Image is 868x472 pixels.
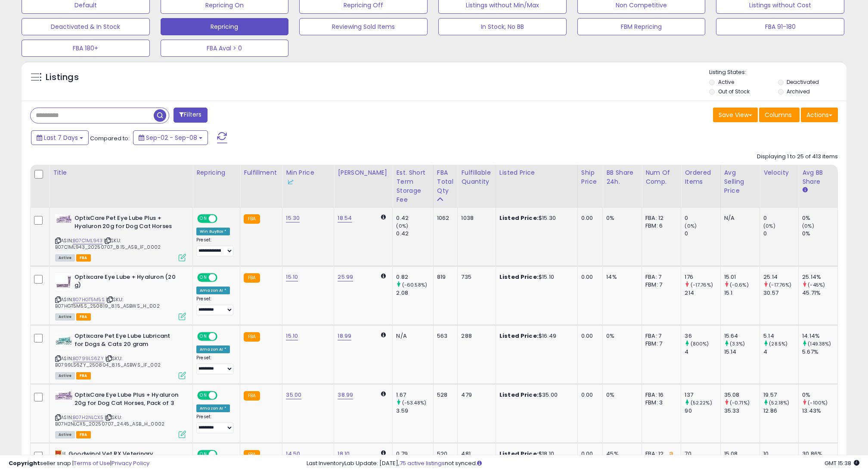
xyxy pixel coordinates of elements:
span: All listings currently available for purchase on Amazon [55,372,75,379]
div: 0% [606,214,635,222]
span: FBA [76,372,91,379]
div: 35.08 [724,391,760,399]
div: Ordered Items [685,168,716,186]
div: Preset: [196,414,233,433]
b: Listed Price: [499,391,539,399]
div: 36 [685,332,720,340]
a: B07H2NLCX5 [73,414,103,421]
div: [PERSON_NAME] [338,168,389,177]
button: Save View [713,108,758,122]
div: FBA: 7 [645,273,674,281]
div: Listed Price [499,168,574,177]
div: 563 [437,332,451,340]
div: Preset: [196,237,233,256]
div: FBM: 3 [645,399,674,407]
div: 0% [802,214,837,222]
span: ON [198,392,209,399]
div: Num of Comp. [645,168,677,186]
div: 19.57 [763,391,798,399]
div: 0 [763,214,798,222]
div: Repricing [196,168,236,177]
a: 18.99 [338,332,351,340]
small: (-45%) [808,281,825,288]
small: (0%) [396,222,408,229]
button: FBM Repricing [577,18,706,35]
div: 0.82 [396,273,433,281]
div: Some or all of the values in this column are provided from Inventory Lab. [286,177,330,186]
div: FBM: 7 [645,340,674,348]
div: 25.14% [802,273,837,281]
div: 25.14 [763,273,798,281]
button: Sep-02 - Sep-08 [133,130,208,145]
span: OFF [216,274,230,281]
small: (52.18%) [769,399,789,406]
div: 45.71% [802,289,837,297]
small: (3.3%) [730,340,745,347]
div: 137 [685,391,720,399]
div: 288 [461,332,489,340]
div: FBA: 12 [645,214,674,222]
div: FBM: 6 [645,222,674,230]
b: Listed Price: [499,273,539,281]
small: (52.22%) [691,399,712,406]
div: 4 [685,348,720,356]
img: 41vrkAm78zL._SL40_.jpg [55,391,72,400]
button: In Stock, No BB [438,18,567,35]
small: FBA [244,214,260,224]
small: (28.5%) [769,340,787,347]
span: | SKU: B07HGT5M5S_250819_8.15_ASBWS_H_002 [55,296,160,309]
h5: Listings [46,71,79,83]
div: Last InventoryLab Update: [DATE], not synced. [307,460,859,468]
div: 0% [802,391,837,399]
div: 3.59 [396,407,433,415]
div: 15.01 [724,273,760,281]
div: 0% [802,230,837,238]
button: Columns [759,108,800,122]
span: OFF [216,333,230,340]
div: 0.00 [581,214,596,222]
div: ASIN: [55,273,186,319]
div: $15.10 [499,273,571,281]
span: ON [198,333,209,340]
div: 819 [437,273,451,281]
div: ASIN: [55,391,186,437]
div: 2.08 [396,289,433,297]
small: (-17.76%) [691,281,713,288]
span: All listings currently available for purchase on Amazon [55,313,75,321]
div: 735 [461,273,489,281]
div: Preset: [196,296,233,315]
div: 0.42 [396,214,433,222]
a: 25.99 [338,273,353,281]
button: Reviewing Sold Items [299,18,428,35]
div: 0% [606,332,635,340]
small: (0%) [802,222,814,229]
span: All listings currently available for purchase on Amazon [55,431,75,438]
small: FBA [244,273,260,283]
div: Amazon AI * [196,346,230,353]
div: $35.00 [499,391,571,399]
span: ON [198,274,209,281]
div: 14.14% [802,332,837,340]
img: 41gjtIoQqDL._SL40_.jpg [55,332,72,349]
div: seller snap | | [9,460,149,468]
b: Optixcare Eye Lube + Hyaluron (20 g) [74,273,179,291]
small: (-17.76%) [769,281,791,288]
span: | SKU: B07H2NLCX5_20250707_24.45_ASB_H_0002 [55,414,164,427]
a: 18.54 [338,214,352,222]
b: OptixCare Eye Lube Plus + Hyaluron 20g for Dog Cat Horses, Pack of 3 [74,391,179,409]
div: Amazon AI * [196,287,230,294]
div: 479 [461,391,489,399]
button: Last 7 Days [31,130,89,145]
a: B07C1ML943 [73,237,102,244]
div: Title [53,168,189,177]
p: Listing States: [709,68,846,77]
label: Archived [787,88,810,95]
div: Avg BB Share [802,168,834,186]
b: Optixcare Pet Eye Lube Lubricant for Dogs & Cats 20 gram [74,332,179,350]
a: 75 active listings [400,459,445,467]
div: 15.1 [724,289,760,297]
b: OptixCare Pet Eye Lube Plus + Hyaluron 20g for Dog Cat Horses [74,214,179,232]
div: $16.49 [499,332,571,340]
div: BB Share 24h. [606,168,638,186]
div: Velocity [763,168,795,177]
